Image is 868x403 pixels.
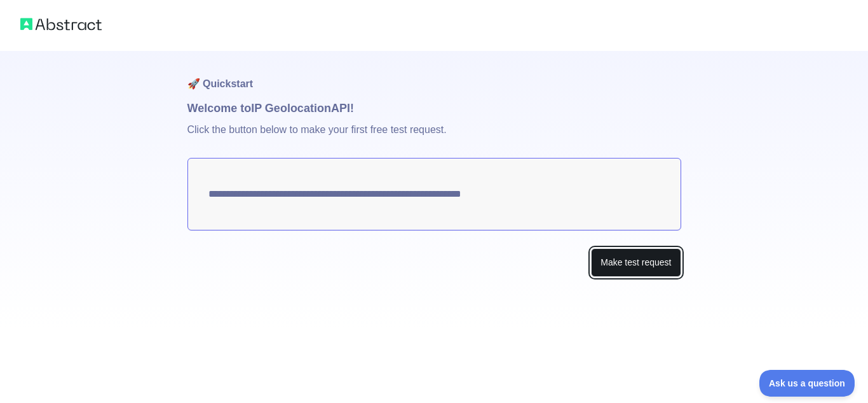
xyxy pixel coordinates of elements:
[187,117,681,158] p: Click the button below to make your first free test request.
[591,248,681,277] button: Make test request
[759,370,855,397] iframe: Toggle Customer Support
[20,15,102,33] img: Abstract logo
[187,99,681,117] h1: Welcome to IP Geolocation API!
[187,51,681,99] h1: 🚀 Quickstart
